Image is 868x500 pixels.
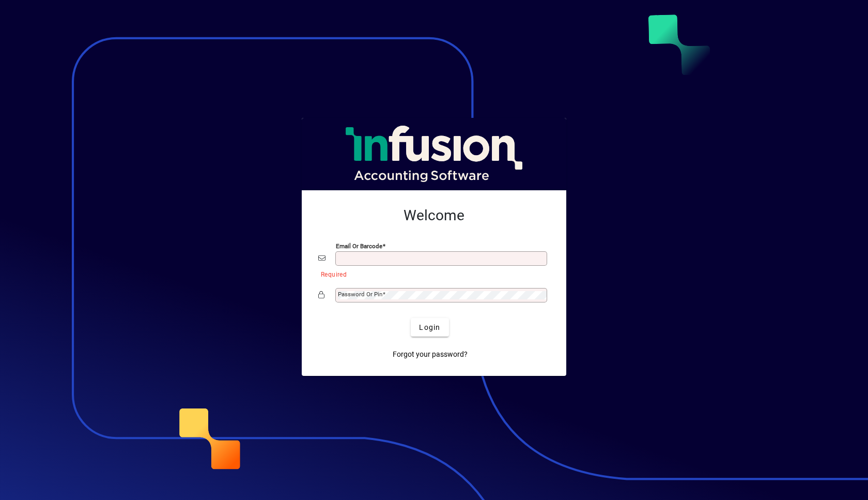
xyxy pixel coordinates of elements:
mat-error: Required [321,268,541,279]
a: Forgot your password? [389,345,472,363]
mat-label: Password or Pin [338,291,382,298]
mat-label: Email or Barcode [336,243,382,250]
span: Forgot your password? [393,349,468,360]
h2: Welcome [318,207,550,224]
span: Login [419,322,440,333]
button: Login [411,318,448,337]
